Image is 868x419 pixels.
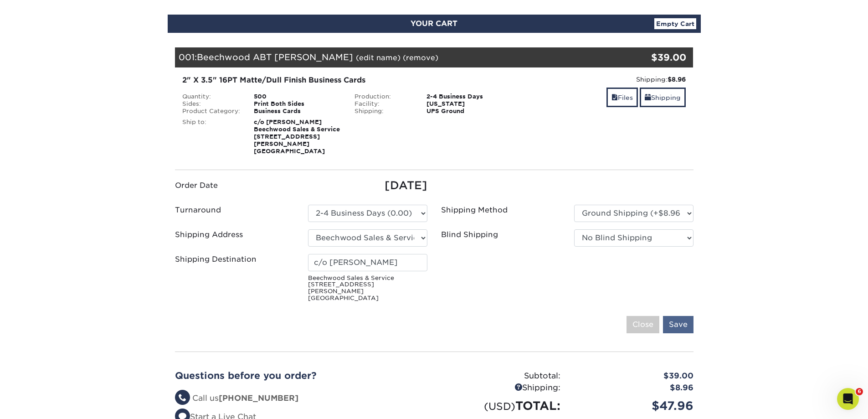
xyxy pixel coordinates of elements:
[175,93,247,100] div: Quantity:
[356,53,401,62] a: (edit name)
[441,205,508,216] label: Shipping Method
[175,47,607,67] div: 001:
[175,108,247,115] div: Product Category:
[484,400,515,412] small: (USD)
[197,52,353,62] span: Beechwood ABT [PERSON_NAME]
[247,93,348,100] div: 500
[420,100,520,108] div: [US_STATE]
[175,254,257,265] label: Shipping Destination
[175,393,427,404] li: Call us
[627,316,659,333] input: Close
[420,108,520,115] div: UPS Ground
[420,93,520,100] div: 2-4 Business Days
[175,119,247,155] div: Ship to:
[175,100,247,108] div: Sides:
[182,75,514,86] div: 2" X 3.5" 16PT Matte/Dull Finish Business Cards
[2,391,77,416] iframe: Google Customer Reviews
[175,205,221,216] label: Turnaround
[668,76,686,83] strong: $8.96
[308,275,427,302] small: Beechwood Sales & Service [STREET_ADDRESS][PERSON_NAME] [GEOGRAPHIC_DATA]
[411,19,457,28] span: YOUR CART
[606,88,638,107] a: Files
[654,18,696,29] a: Empty Cart
[607,51,687,64] div: $39.00
[175,370,427,381] h2: Questions before you order?
[247,108,348,115] div: Business Cards
[837,388,859,410] iframe: Intercom live chat
[434,382,567,394] div: Shipping:
[567,382,700,394] div: $8.96
[434,397,567,414] div: TOTAL:
[611,94,618,101] span: files
[441,229,498,240] label: Blind Shipping
[308,177,427,194] div: [DATE]
[567,370,700,382] div: $39.00
[348,100,420,108] div: Facility:
[403,53,438,62] a: (remove)
[348,108,420,115] div: Shipping:
[175,229,243,240] label: Shipping Address
[663,316,693,333] input: Save
[254,119,340,155] strong: c/o [PERSON_NAME] Beechwood Sales & Service [STREET_ADDRESS][PERSON_NAME] [GEOGRAPHIC_DATA]
[219,393,298,403] strong: [PHONE_NUMBER]
[348,93,420,100] div: Production:
[645,94,651,101] span: shipping
[527,75,686,84] div: Shipping:
[640,88,686,107] a: Shipping
[856,388,863,395] span: 6
[247,100,348,108] div: Print Both Sides
[434,370,567,382] div: Subtotal:
[567,397,700,414] div: $47.96
[175,180,218,191] label: Order Date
